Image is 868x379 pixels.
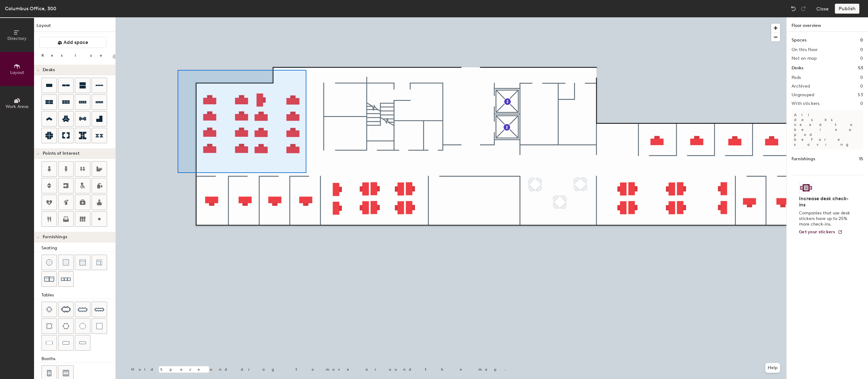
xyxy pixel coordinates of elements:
[63,323,69,329] img: Six seat round table
[860,75,863,80] h2: 0
[5,5,56,12] div: Columbus Office, 300
[860,84,863,89] h2: 0
[7,36,27,41] span: Directory
[792,101,820,106] h2: With stickers
[92,255,107,270] button: Couch (corner)
[10,70,24,75] span: Layout
[800,6,806,12] img: Redo
[787,17,868,32] h1: Floor overview
[58,318,74,334] button: Six seat round table
[79,340,86,346] img: Table (1x4)
[80,323,86,329] img: Table (round)
[63,259,69,265] img: Cushion
[860,56,863,61] h2: 0
[860,37,863,44] h1: 0
[94,304,104,314] img: Ten seat table
[41,255,57,270] button: Stool
[46,323,52,329] img: Four seat round table
[58,271,74,287] button: Couch (x3)
[46,340,53,346] img: Table (1x2)
[792,110,863,149] p: All desks need to be in a pod before saving
[43,151,80,156] span: Points of Interest
[792,93,814,97] h2: Ungrouped
[765,363,780,373] button: Help
[96,259,102,265] img: Couch (corner)
[75,318,90,334] button: Table (round)
[41,245,115,252] div: Seating
[860,101,863,106] h2: 0
[75,335,90,351] button: Table (1x4)
[799,196,852,208] h4: Increase desk check-ins
[75,302,90,317] button: Eight seat table
[6,104,28,109] span: Work Areas
[792,84,810,89] h2: Archived
[792,75,801,80] h2: Pods
[799,229,835,235] span: Get your stickers
[63,340,69,346] img: Table (1x3)
[43,67,55,72] span: Desks
[792,47,818,52] h2: On this floor
[41,302,57,317] button: Four seat table
[92,302,107,317] button: Ten seat table
[61,306,71,312] img: Six seat table
[41,318,57,334] button: Four seat round table
[34,22,115,32] h1: Layout
[792,65,803,71] h1: Desks
[799,183,813,193] img: Sticker logo
[41,292,115,299] div: Tables
[43,235,67,239] span: Furnishings
[46,370,52,376] img: Four seat booth
[92,318,107,334] button: Table (1x1)
[41,335,57,351] button: Table (1x2)
[859,156,863,162] h1: 15
[78,304,88,314] img: Eight seat table
[39,37,106,48] button: Add space
[41,271,57,287] button: Couch (x2)
[799,230,843,235] a: Get your stickers
[792,56,817,61] h2: Not on map
[58,302,74,317] button: Six seat table
[46,306,52,312] img: Four seat table
[75,255,90,270] button: Couch (middle)
[80,259,86,265] img: Couch (middle)
[792,37,806,44] h1: Spaces
[46,259,52,265] img: Stool
[792,156,815,162] h1: Furnishings
[44,274,54,284] img: Couch (x2)
[58,335,74,351] button: Table (1x3)
[41,53,110,58] div: Resize
[61,274,71,284] img: Couch (x3)
[63,370,69,376] img: Six seat booth
[799,210,852,227] p: Companies that use desk stickers have up to 25% more check-ins.
[58,255,74,270] button: Cushion
[790,6,797,12] img: Undo
[96,323,102,329] img: Table (1x1)
[860,47,863,52] h2: 0
[63,39,88,45] span: Add space
[858,93,863,97] h2: 53
[41,355,115,362] div: Booths
[858,65,863,71] h1: 53
[816,4,829,14] button: Close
